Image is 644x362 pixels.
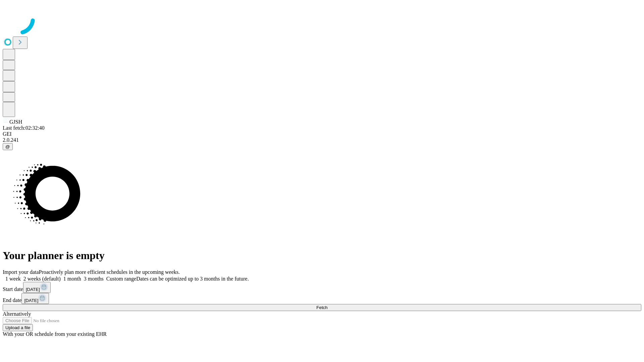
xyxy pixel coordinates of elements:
[24,298,38,303] span: [DATE]
[106,276,136,282] span: Custom range
[9,119,22,125] span: GJSH
[23,276,61,282] span: 2 weeks (default)
[3,282,641,293] div: Start date
[136,276,249,282] span: Dates can be optimized up to 3 months in the future.
[3,125,45,131] span: Last fetch: 02:32:40
[21,293,49,304] button: [DATE]
[3,269,39,275] span: Import your data
[316,305,327,310] span: Fetch
[3,311,31,317] span: Alternatively
[63,276,81,282] span: 1 month
[26,287,40,292] span: [DATE]
[5,276,21,282] span: 1 week
[3,304,641,311] button: Fetch
[84,276,104,282] span: 3 months
[3,324,33,331] button: Upload a file
[3,137,641,143] div: 2.0.241
[3,293,641,304] div: End date
[3,131,641,137] div: GEI
[3,143,13,150] button: @
[23,282,51,293] button: [DATE]
[39,269,180,275] span: Proactively plan more efficient schedules in the upcoming weeks.
[3,249,641,262] h1: Your planner is empty
[5,144,10,149] span: @
[3,331,107,337] span: With your OR schedule from your existing EHR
